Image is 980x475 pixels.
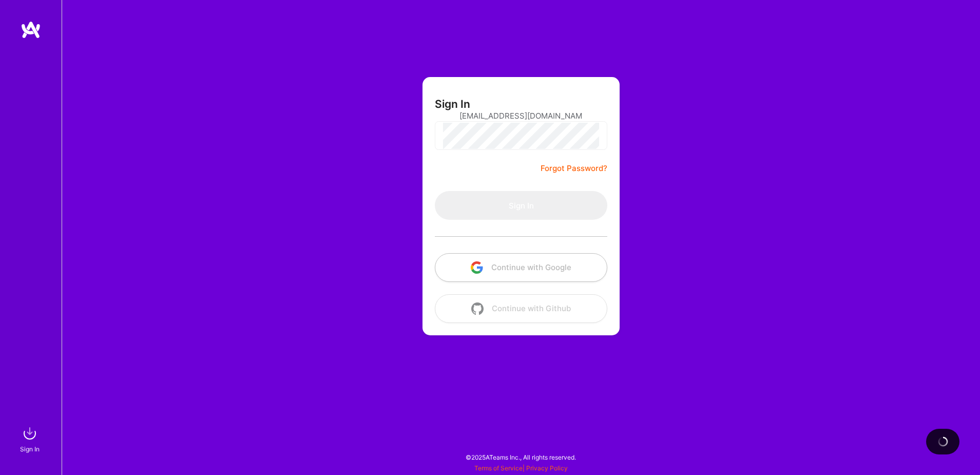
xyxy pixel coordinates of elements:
[20,423,40,444] img: sign in
[62,444,980,470] div: © 2025 ATeams Inc., All rights reserved.
[20,444,40,454] div: Sign In
[541,162,607,175] a: Forgot Password?
[22,423,40,454] a: sign inSign In
[526,464,568,472] a: Privacy Policy
[435,253,607,282] button: Continue with Google
[21,21,41,39] img: logo
[471,261,483,274] img: icon
[471,302,484,315] img: icon
[435,294,607,323] button: Continue with Github
[435,98,470,110] h3: Sign In
[474,464,523,472] a: Terms of Service
[937,436,948,447] img: loading
[435,191,607,220] button: Sign In
[474,464,568,472] span: |
[459,103,583,129] input: Email...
